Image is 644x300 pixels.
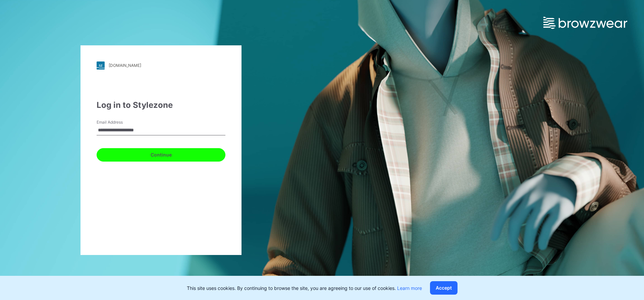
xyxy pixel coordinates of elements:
[109,63,141,68] div: [DOMAIN_NAME]
[397,285,422,291] a: Learn more
[543,17,627,29] img: browzwear-logo.e42bd6dac1945053ebaf764b6aa21510.svg
[97,119,144,125] label: Email Address
[97,61,225,70] a: [DOMAIN_NAME]
[97,99,225,111] div: Log in to Stylezone
[430,281,458,295] button: Accept
[97,148,225,162] button: Continue
[187,285,422,292] p: This site uses cookies. By continuing to browse the site, you are agreeing to our use of cookies.
[97,61,105,70] img: stylezone-logo.562084cfcfab977791bfbf7441f1a819.svg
